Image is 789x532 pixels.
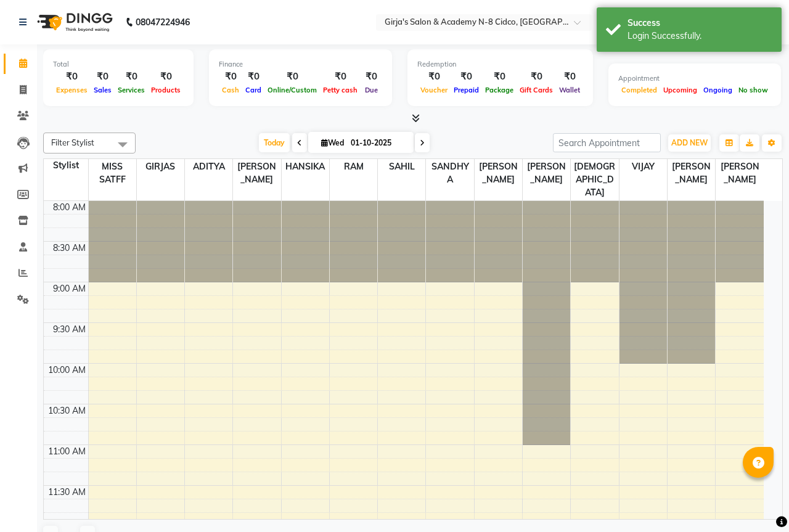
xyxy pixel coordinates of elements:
[320,70,361,84] div: ₹0
[737,483,777,520] iframe: chat widget
[378,159,425,174] span: SAHIL
[482,70,517,84] div: ₹0
[53,59,184,70] div: Total
[51,137,94,147] span: Filter Stylist
[451,86,482,94] span: Prepaid
[671,138,708,147] span: ADD NEW
[361,70,382,84] div: ₹0
[628,17,772,30] div: Success
[91,70,115,84] div: ₹0
[91,86,115,94] span: Sales
[660,86,700,94] span: Upcoming
[219,86,242,94] span: Cash
[475,159,522,187] span: [PERSON_NAME]
[668,134,711,152] button: ADD NEW
[556,70,583,84] div: ₹0
[618,86,660,94] span: Completed
[347,134,409,152] input: 2025-10-01
[320,86,361,94] span: Petty cash
[46,486,88,499] div: 11:30 AM
[44,159,88,172] div: Stylist
[417,59,583,70] div: Redemption
[451,70,482,84] div: ₹0
[89,159,136,187] span: MISS SATFF
[417,86,451,94] span: Voucher
[571,159,618,200] span: [DEMOGRAPHIC_DATA]
[31,5,116,39] img: logo
[148,86,184,94] span: Products
[148,70,184,84] div: ₹0
[136,5,190,39] b: 08047224946
[362,86,381,94] span: Due
[517,86,556,94] span: Gift Cards
[51,242,88,255] div: 8:30 AM
[264,86,320,94] span: Online/Custom
[115,70,148,84] div: ₹0
[330,159,377,174] span: RAM
[618,73,771,84] div: Appointment
[53,86,91,94] span: Expenses
[264,70,320,84] div: ₹0
[735,86,771,94] span: No show
[51,323,88,336] div: 9:30 AM
[51,201,88,214] div: 8:00 AM
[233,159,280,187] span: [PERSON_NAME]
[517,70,556,84] div: ₹0
[318,138,347,147] span: Wed
[242,86,264,94] span: Card
[185,159,232,174] span: ADITYA
[426,159,473,187] span: SANDHYA
[700,86,735,94] span: Ongoing
[46,364,88,377] div: 10:00 AM
[556,86,583,94] span: Wallet
[219,70,242,84] div: ₹0
[137,159,184,174] span: GIRJAS
[716,159,764,187] span: [PERSON_NAME]
[482,86,517,94] span: Package
[523,159,570,187] span: [PERSON_NAME]
[259,133,290,152] span: Today
[668,159,715,187] span: [PERSON_NAME]
[242,70,264,84] div: ₹0
[115,86,148,94] span: Services
[46,445,88,458] div: 11:00 AM
[219,59,382,70] div: Finance
[553,133,661,152] input: Search Appointment
[628,30,772,43] div: Login Successfully.
[619,159,667,174] span: VIJAY
[53,70,91,84] div: ₹0
[51,282,88,295] div: 9:00 AM
[282,159,329,174] span: HANSIKA
[417,70,451,84] div: ₹0
[46,404,88,417] div: 10:30 AM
